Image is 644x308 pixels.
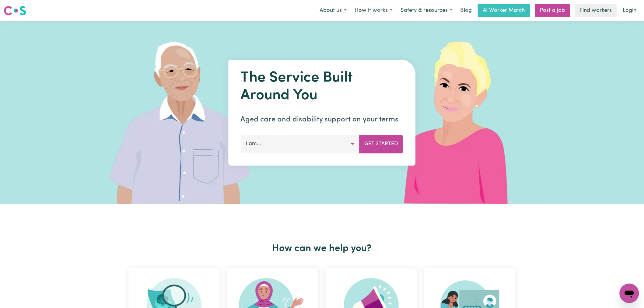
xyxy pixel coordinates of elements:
p: Aged care and disability support on your terms [241,114,404,125]
a: Careseekers logo [4,4,26,18]
h1: The Service Built Around You [241,69,404,104]
button: I am... [241,135,360,153]
a: Login [619,4,640,17]
a: Find workers [575,4,617,17]
button: Get Started [359,135,404,153]
h2: How can we help you? [125,243,519,254]
a: Blog [457,4,475,17]
button: About us [316,4,351,17]
button: Safety & resources [397,4,457,17]
a: Post a job [535,4,570,17]
iframe: Button to launch messaging window [620,284,639,303]
button: How it works [351,4,397,17]
img: Careseekers logo [4,5,26,16]
a: AI Worker Match [478,4,530,17]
